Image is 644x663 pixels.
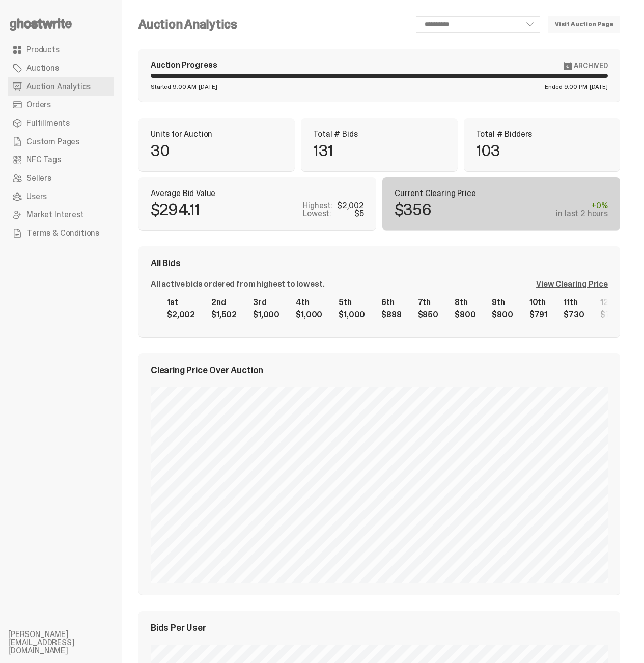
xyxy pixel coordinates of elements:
p: 131 [313,143,333,159]
p: Units for Auction [151,130,283,139]
div: 1st [167,298,195,307]
a: Users [8,187,114,206]
a: Custom Pages [8,132,114,151]
a: Fulfillments [8,114,114,132]
a: Auction Analytics [8,77,114,96]
p: $294.11 [151,202,200,218]
span: Archived [574,62,608,70]
a: Terms & Conditions [8,224,114,242]
a: Orders [8,96,114,114]
div: All active bids ordered from highest to lowest. [151,280,324,288]
span: Fulfillments [26,119,70,127]
span: [DATE] [590,84,608,90]
p: Total # Bidders [476,130,608,139]
p: $356 [395,202,431,218]
div: Bids Per User [151,623,608,632]
div: $1,000 [296,311,322,319]
div: in last 2 hours [556,210,608,218]
div: $2,002 [167,311,195,319]
p: Current Clearing Price [395,189,608,198]
div: +0% [556,202,608,210]
div: 6th [381,298,401,307]
div: 3rd [253,298,279,307]
p: Highest: [303,202,333,210]
div: $800 [492,311,513,319]
div: 4th [296,298,322,307]
div: $5 [354,210,364,218]
div: $1,000 [339,311,365,319]
span: Terms & Conditions [26,229,99,237]
div: $2,002 [337,202,364,210]
span: Sellers [26,174,51,182]
div: $888 [381,311,401,319]
p: Lowest: [303,210,331,218]
div: 8th [455,298,475,307]
span: [DATE] [199,84,217,90]
div: 2nd [211,298,237,307]
a: Sellers [8,169,114,187]
p: 103 [476,143,500,159]
span: Market Interest [26,211,84,219]
div: $850 [418,311,438,319]
a: Products [8,41,114,59]
a: Market Interest [8,206,114,224]
span: Started 9:00 AM [151,84,197,90]
div: 5th [339,298,365,307]
div: $800 [455,311,475,319]
span: Auctions [26,64,59,72]
div: $1,502 [211,311,237,319]
div: $700 [600,311,621,319]
div: $730 [564,311,584,319]
div: 11th [564,298,584,307]
div: All Bids [151,259,608,268]
div: 7th [418,298,438,307]
div: $1,000 [253,311,279,319]
a: Visit Auction Page [548,16,620,33]
p: Total # Bids [313,130,445,139]
div: $791 [529,311,547,319]
span: NFC Tags [26,156,61,164]
span: Ended 9:00 PM [545,84,587,90]
span: Auction Analytics [26,82,91,91]
a: NFC Tags [8,151,114,169]
span: Custom Pages [26,137,79,146]
div: Auction Progress [151,61,217,70]
div: 10th [529,298,547,307]
span: Orders [26,101,51,109]
p: Average Bid Value [151,189,364,198]
a: Auctions [8,59,114,77]
div: Clearing Price Over Auction [151,366,608,375]
div: 12th [600,298,621,307]
div: View Clearing Price [536,280,608,288]
h4: Auction Analytics [138,18,237,31]
p: 30 [151,143,170,159]
span: Products [26,46,60,54]
li: [PERSON_NAME][EMAIL_ADDRESS][DOMAIN_NAME] [8,630,130,655]
span: Users [26,192,47,201]
div: 9th [492,298,513,307]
